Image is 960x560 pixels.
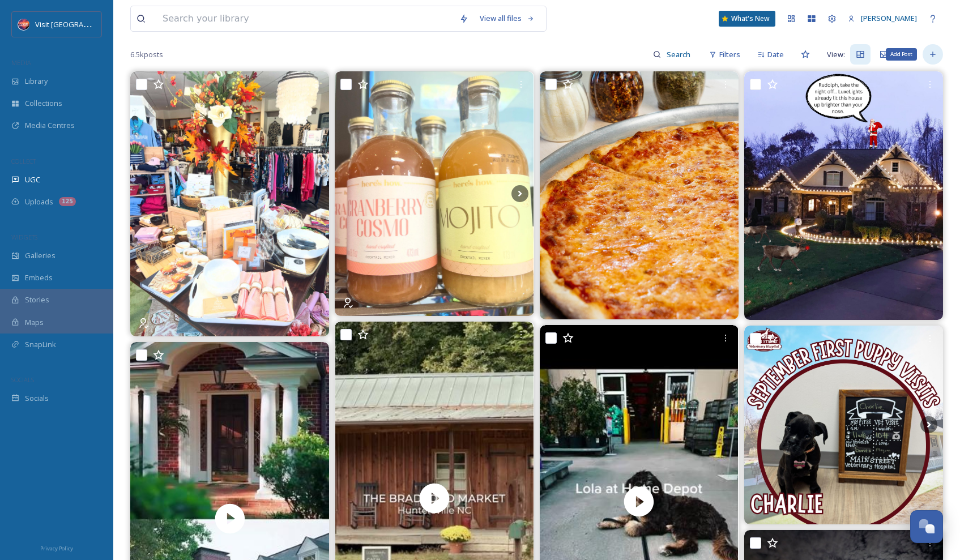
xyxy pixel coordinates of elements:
[474,7,540,29] a: View all files
[25,196,53,207] span: Uploads
[25,393,49,404] span: Socials
[18,19,29,30] img: Logo%20Image.png
[767,49,784,60] span: Date
[719,11,775,27] a: What's New
[25,250,56,261] span: Galleries
[719,49,740,60] span: Filters
[35,19,179,29] span: Visit [GEOGRAPHIC_DATA][PERSON_NAME]
[335,71,534,316] img: Just in time for the weekend… these fabulous mixers from “Here’s How” are handcrafted in Nashvill...
[910,510,943,543] button: Open Chat
[25,272,53,283] span: Embeds
[842,7,923,29] a: [PERSON_NAME]
[11,157,36,165] span: COLLECT
[157,6,454,31] input: Search your library
[25,98,62,109] span: Collections
[827,49,845,60] span: View:
[25,120,75,131] span: Media Centres
[130,71,329,336] img: Feels like Fall in here! So many great ideas to celebrate the season! Need a hostess gift this we...
[25,339,56,350] span: SnapLink
[11,375,34,384] span: SOCIALS
[40,545,73,552] span: Privacy Policy
[59,197,76,206] div: 125
[661,43,698,66] input: Search
[744,71,943,320] img: What do you call Rudolph when he loses his light? 👉 A deer in the headlights. 🚗💡 #davidsonnc #lkn...
[25,294,49,305] span: Stories
[130,49,163,60] span: 6.5k posts
[861,13,917,23] span: [PERSON_NAME]
[25,76,48,87] span: Library
[11,58,31,67] span: MEDIA
[40,541,73,554] a: Privacy Policy
[25,174,40,185] span: UGC
[886,48,917,61] div: Add Post
[540,71,739,319] img: Nothing beats the classic. Our cheese pizza is loaded with melty, golden goodness on every slice....
[11,233,37,241] span: WIDGETS
[25,317,44,328] span: Maps
[744,326,943,524] img: 🐾✨ September was full of firsts, and SO many puppy kisses! 🐶💛 Swipe to meet the newest furry memb...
